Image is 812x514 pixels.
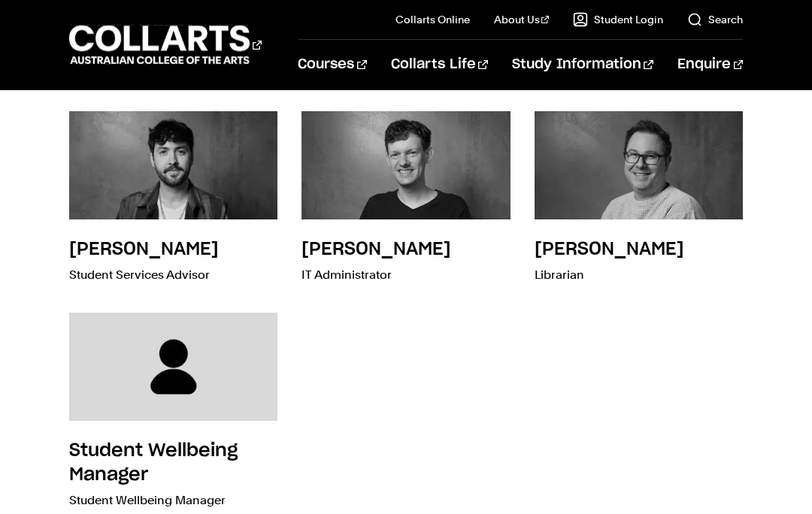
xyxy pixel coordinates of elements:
a: Collarts Online [395,12,470,27]
a: Student Login [573,12,663,27]
a: Collarts Life [391,40,488,89]
p: Student Services Advisor [69,265,219,286]
a: Study Information [512,40,653,89]
p: Librarian [535,265,684,286]
h3: [PERSON_NAME] [301,240,451,259]
div: Go to homepage [69,23,261,66]
h3: [PERSON_NAME] [535,240,684,259]
a: Courses [298,40,366,89]
p: IT Administrator [301,265,451,286]
a: Search [687,12,743,27]
p: Student Wellbeing Manager [69,490,277,511]
h3: [PERSON_NAME] [69,240,219,259]
h3: Student Wellbeing Manager [69,442,238,484]
a: Enquire [677,40,743,89]
a: About Us [494,12,550,27]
